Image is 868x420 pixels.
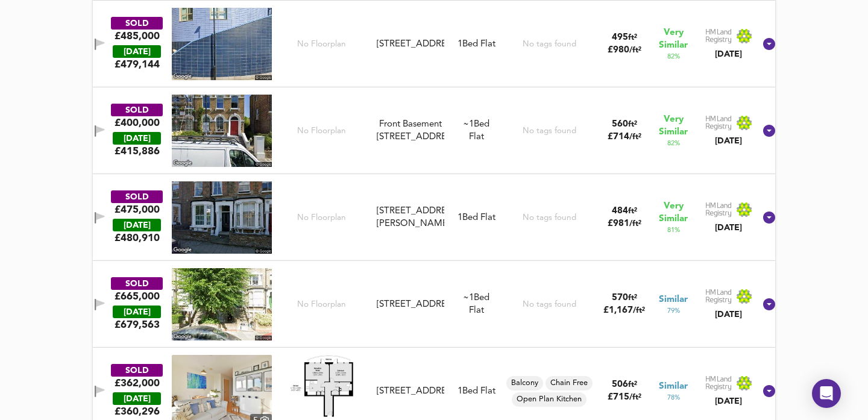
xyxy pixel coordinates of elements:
span: ft² [628,121,637,128]
img: streetview [172,268,272,340]
div: [DATE] [705,222,752,234]
div: Balcony [506,376,543,390]
span: £ 980 [608,46,641,55]
span: No Floorplan [297,39,346,50]
div: Flat [463,118,489,144]
span: No Floorplan [297,125,346,137]
span: / ft² [633,307,645,315]
span: Chain Free [546,378,593,389]
span: ft² [628,207,637,215]
div: Front Basement [STREET_ADDRESS] [377,118,445,144]
div: Flat 39, 3 Queensland Road, N7 7DF [372,385,450,398]
div: [DATE] [113,306,161,318]
div: [DATE] [705,135,752,147]
span: £ 714 [608,133,641,142]
span: No Floorplan [297,212,346,224]
div: [STREET_ADDRESS] [377,298,445,311]
div: 1 Bed Flat [458,212,495,224]
div: [DATE] [705,48,752,60]
span: 79 % [667,306,680,316]
span: £ 981 [608,219,641,228]
span: 81 % [667,225,680,235]
div: Chain Free [546,376,593,390]
div: SOLD£475,000 [DATE]£480,910No Floorplan[STREET_ADDRESS][PERSON_NAME]1Bed FlatNo tags found484ft²£... [93,174,775,261]
div: SOLD [111,104,163,116]
span: Open Plan Kitchen [512,394,587,405]
span: ft² [628,294,637,302]
div: No tags found [523,212,576,224]
span: Very Similar [659,27,688,52]
div: No tags found [523,125,576,137]
span: £ 360,296 [115,405,160,418]
span: £ 715 [608,393,641,402]
img: streetview [172,95,272,167]
div: SOLD [111,277,163,290]
div: [STREET_ADDRESS] [377,385,445,398]
svg: Show Details [762,297,776,312]
div: Open Intercom Messenger [812,379,841,408]
span: 484 [612,207,628,216]
div: Flat 122, 9 Queensland Road, N7 7FJ [372,38,450,51]
div: [DATE] [113,45,161,58]
span: / ft² [629,133,641,141]
div: £485,000 [115,30,160,43]
div: £362,000 [115,377,160,390]
div: 1 Bed Flat [458,38,495,51]
div: Flat 4, 3 Martineau Road, N5 1NG [372,205,450,231]
span: Very Similar [659,113,688,139]
div: [DATE] [113,219,161,231]
span: £ 1,167 [603,306,645,315]
span: 570 [612,293,628,302]
div: Open Plan Kitchen [512,392,587,407]
div: £475,000 [115,203,160,216]
div: No tags found [523,299,576,310]
img: Land Registry [705,28,752,44]
span: 495 [612,33,628,42]
img: Land Registry [705,289,752,304]
span: Similar [659,380,688,393]
span: 78 % [667,393,680,403]
div: SOLD£485,000 [DATE]£479,144No Floorplan[STREET_ADDRESS]1Bed FlatNo tags found495ft²£980/ft²Very S... [93,1,775,87]
span: ft² [628,381,637,389]
div: [STREET_ADDRESS] [377,38,445,51]
svg: Show Details [762,384,776,398]
span: £ 679,563 [115,318,160,331]
img: streetview [172,8,272,80]
span: Balcony [506,378,543,389]
div: We've estimated the total number of bedrooms from EPC data (2 heated rooms) [463,118,489,131]
div: £400,000 [115,116,160,130]
span: / ft² [629,46,641,54]
span: Similar [659,293,688,306]
span: £ 480,910 [115,231,160,245]
svg: Show Details [762,210,776,225]
span: £ 479,144 [115,58,160,71]
span: 82 % [667,139,680,148]
div: SOLD£400,000 [DATE]£415,886No FloorplanFront Basement [STREET_ADDRESS]~1Bed FlatNo tags found560f... [93,87,775,174]
div: £665,000 [115,290,160,303]
div: [DATE] [705,395,752,407]
div: [DATE] [113,132,161,145]
div: [STREET_ADDRESS][PERSON_NAME] [377,205,445,231]
img: Land Registry [705,202,752,218]
span: Very Similar [659,200,688,225]
div: SOLD£665,000 [DATE]£679,563No Floorplan[STREET_ADDRESS]~1Bed FlatNo tags found570ft²£1,167/ft²Sim... [93,261,775,348]
div: Flat [463,292,489,318]
div: [DATE] [705,309,752,321]
span: No Floorplan [297,299,346,310]
img: Land Registry [705,375,752,391]
span: / ft² [629,220,641,228]
div: No tags found [523,39,576,50]
svg: Show Details [762,37,776,51]
div: SOLD [111,17,163,30]
div: SOLD [111,364,163,377]
div: 86b Highbury Hill, N5 1AP [372,298,450,311]
div: SOLD [111,190,163,203]
div: 1 Bed Flat [458,385,495,398]
div: We've estimated the total number of bedrooms from EPC data (2 heated rooms) [463,292,489,304]
div: [DATE] [113,392,161,405]
div: Front Basement Flat, 15 Highbury Hill, N5 1SU [372,118,450,144]
svg: Show Details [762,124,776,138]
span: ft² [628,34,637,42]
img: Land Registry [705,115,752,131]
span: £ 415,886 [115,145,160,158]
